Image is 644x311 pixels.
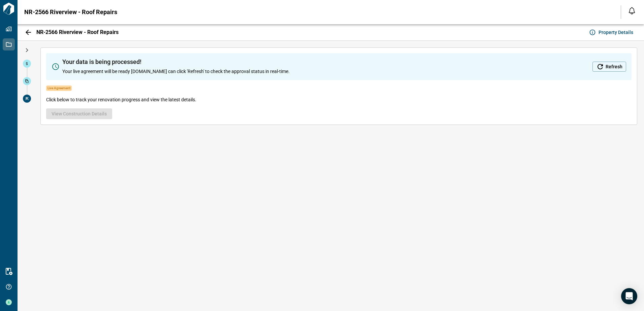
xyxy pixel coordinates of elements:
div: Open Intercom Messenger [621,288,637,304]
span: Your live agreement will be ready [DOMAIN_NAME] can click 'Refresh' to check the approval status ... [62,68,290,75]
button: Refresh [592,62,626,72]
span: Your data is being processed! [62,59,290,65]
span: Click below to track your renovation progress and view the latest details. [46,96,196,103]
span: Property Details [599,29,633,36]
span: Live Agreement [46,85,72,91]
button: Property Details [588,27,636,38]
span: Refresh [606,63,622,70]
button: Open notification feed [626,5,637,16]
span: NR-2566 Riverview - Roof Repairs [24,9,117,15]
span: NR-2566 Riverview - Roof Repairs [36,29,119,36]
